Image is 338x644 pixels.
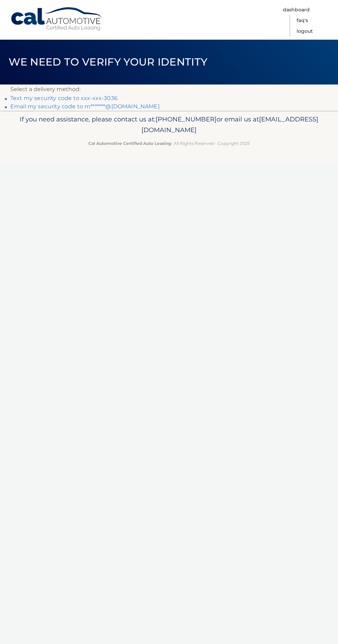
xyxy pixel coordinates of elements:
[9,56,208,68] span: We need to verify your identity
[297,26,313,37] a: Logout
[88,141,171,146] strong: Cal Automotive Certified Auto Leasing
[10,114,328,136] p: If you need assistance, please contact us at: or email us at
[283,4,310,15] a: Dashboard
[10,85,328,94] p: Select a delivery method:
[297,15,308,26] a: FAQ's
[10,7,103,31] a: Cal Automotive
[10,140,328,147] p: - All Rights Reserved - Copyright 2025
[156,115,217,123] span: [PHONE_NUMBER]
[10,103,160,110] a: Email my security code to m*******@[DOMAIN_NAME]
[10,95,118,101] a: Text my security code to xxx-xxx-3036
